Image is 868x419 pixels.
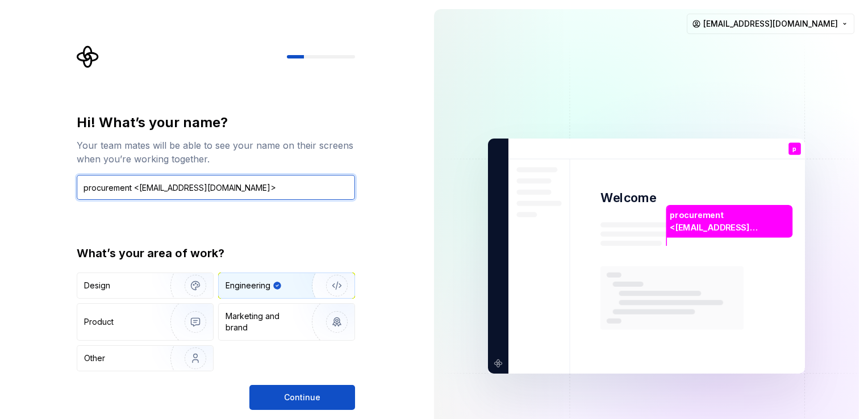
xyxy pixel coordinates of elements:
[226,311,302,333] div: Marketing and brand
[226,280,270,291] div: Engineering
[670,209,788,233] p: procurement <[EMAIL_ADDRESS][DOMAIN_NAME]>
[703,18,838,30] span: [EMAIL_ADDRESS][DOMAIN_NAME]
[77,139,355,166] div: Your team mates will be able to see your name on their screens when you’re working together.
[284,392,320,403] span: Continue
[792,146,796,152] p: p
[77,114,355,132] div: Hi! What’s your name?
[84,280,110,291] div: Design
[77,45,99,68] svg: Supernova Logo
[600,190,656,206] p: Welcome
[687,14,854,34] button: [EMAIL_ADDRESS][DOMAIN_NAME]
[77,245,355,261] div: What’s your area of work?
[84,316,114,328] div: Product
[77,175,355,200] input: Han Solo
[249,385,355,410] button: Continue
[84,353,105,364] div: Other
